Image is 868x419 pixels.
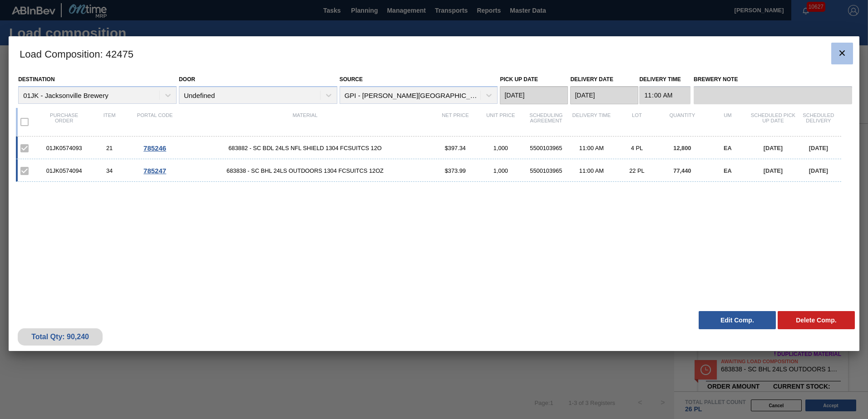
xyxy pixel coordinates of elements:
[699,311,776,329] button: Edit Comp.
[639,73,690,86] label: Delivery Time
[478,167,523,174] div: 1,000
[132,167,178,175] div: Go to Order
[433,145,478,151] div: $397.34
[570,86,638,104] input: mm/dd/yyyy
[340,76,363,83] label: Source
[809,167,828,174] span: [DATE]
[569,112,614,132] div: Delivery Time
[724,167,732,174] span: EA
[614,112,660,132] div: Lot
[478,145,523,151] div: 1,000
[796,112,841,132] div: Scheduled Delivery
[132,144,178,152] div: Go to Order
[500,86,568,104] input: mm/dd/yyyy
[41,145,87,151] div: 01JK0574093
[433,112,478,132] div: Net Price
[87,112,132,132] div: Item
[132,112,178,132] div: Portal code
[178,112,433,132] div: Material
[705,112,750,132] div: UM
[569,145,614,151] div: 11:00 AM
[433,167,478,174] div: $373.99
[178,145,433,151] span: 683882 - SC BDL 24LS NFL SHIELD 1304 FCSUITCS 12O
[764,167,783,174] span: [DATE]
[18,76,54,83] label: Destination
[673,145,691,151] span: 12,800
[478,112,523,132] div: Unit Price
[673,167,691,174] span: 77,440
[25,333,96,341] div: Total Qty: 90,240
[9,36,859,71] h3: Load Composition : 42475
[143,167,166,175] span: 785247
[41,112,87,132] div: Purchase order
[523,112,569,132] div: Scheduling Agreement
[179,76,195,83] label: Door
[750,112,796,132] div: Scheduled Pick up Date
[660,112,705,132] div: Quantity
[143,144,166,152] span: 785246
[694,73,852,86] label: Brewery Note
[87,167,132,174] div: 34
[523,167,569,174] div: 5500103965
[570,76,613,83] label: Delivery Date
[87,145,132,151] div: 21
[614,167,660,174] div: 22 PL
[500,76,538,83] label: Pick up Date
[178,167,433,174] span: 683838 - SC BHL 24LS OUTDOORS 1304 FCSUITCS 12OZ
[614,145,660,151] div: 4 PL
[764,145,783,151] span: [DATE]
[778,311,855,329] button: Delete Comp.
[41,167,87,174] div: 01JK0574094
[523,145,569,151] div: 5500103965
[724,145,732,151] span: EA
[569,167,614,174] div: 11:00 AM
[809,145,828,151] span: [DATE]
